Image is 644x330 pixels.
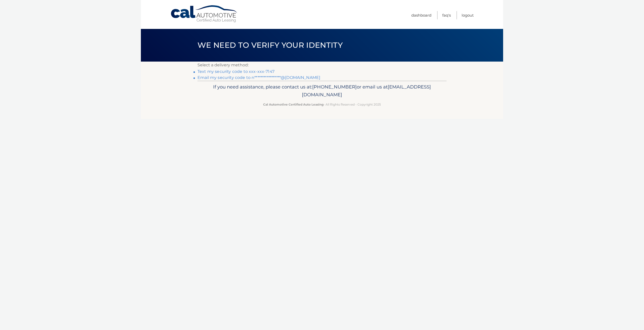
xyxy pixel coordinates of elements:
span: [PHONE_NUMBER] [312,84,357,90]
a: Logout [462,11,474,19]
a: Dashboard [411,11,431,19]
p: If you need assistance, please contact us at: or email us at [201,83,443,99]
a: FAQ's [442,11,451,19]
strong: Cal Automotive Certified Auto Leasing [263,103,324,106]
p: - All Rights Reserved - Copyright 2025 [201,102,443,107]
a: Text my security code to xxx-xxx-7147 [197,69,274,74]
p: Select a delivery method: [197,62,447,69]
a: Cal Automotive [170,5,238,23]
span: We need to verify your identity [197,40,343,50]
